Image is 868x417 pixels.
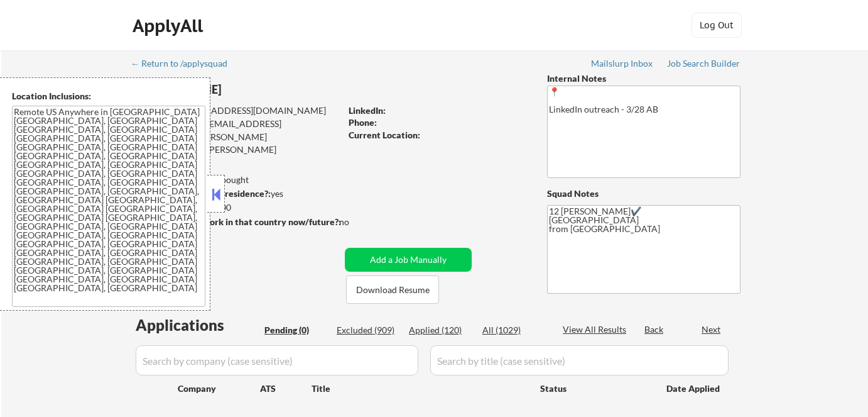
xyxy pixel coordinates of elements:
strong: LinkedIn: [349,105,386,116]
div: ATS [260,382,312,395]
div: Next [702,323,722,336]
div: Company [178,382,260,395]
div: Applied (120) [409,324,472,336]
div: Date Applied [666,382,722,395]
a: ← Return to /applysquad [131,58,239,71]
div: Title [312,382,528,395]
div: Mailslurp Inbox [591,59,654,68]
button: Download Resume [346,275,439,304]
div: Pending (0) [264,324,327,336]
div: $60,000 [131,201,340,214]
div: [PERSON_NAME] [132,82,390,97]
div: Location Inclusions: [12,90,205,103]
input: Search by company (case sensitive) [136,345,418,375]
strong: Phone: [349,117,377,128]
div: All (1029) [482,324,545,336]
div: ← Return to /applysquad [131,59,239,68]
strong: Will need Visa to work in that country now/future?: [132,216,341,227]
strong: Current Location: [349,130,420,140]
div: [EMAIL_ADDRESS][DOMAIN_NAME] [133,118,340,142]
div: Job Search Builder [667,59,741,68]
div: Applications [136,318,260,333]
div: Squad Notes [547,187,741,200]
button: Log Out [692,13,742,38]
a: Mailslurp Inbox [591,58,654,71]
div: yes [131,187,337,200]
input: Search by title (case sensitive) [430,345,729,375]
div: no [339,216,375,228]
div: Internal Notes [547,72,741,85]
div: View All Results [563,323,630,336]
div: Back [644,323,665,336]
div: [PERSON_NAME][EMAIL_ADDRESS][PERSON_NAME][DOMAIN_NAME] [132,131,340,168]
a: Job Search Builder [667,58,741,71]
div: Status [540,377,648,399]
div: Excluded (909) [337,324,399,336]
div: ApplyAll [133,15,207,36]
div: [EMAIL_ADDRESS][DOMAIN_NAME] [133,104,340,117]
button: Add a Job Manually [345,248,472,272]
div: 120 sent / 220 bought [131,174,340,186]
